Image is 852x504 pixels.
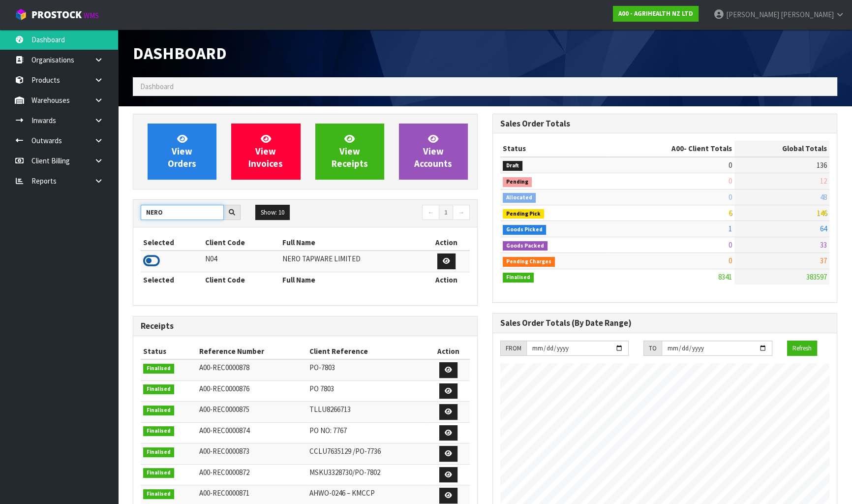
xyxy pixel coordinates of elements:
span: Finalised [503,273,534,283]
td: NERO TAPWARE LIMITED [280,251,423,272]
button: Show: 10 [255,205,290,220]
th: Selected [141,272,203,287]
span: 146 [817,208,827,218]
th: Selected [141,235,203,251]
span: Goods Picked [503,225,546,235]
a: A00 - AGRIHEALTH NZ LTD [613,6,699,22]
span: Finalised [143,489,174,499]
span: 48 [820,192,827,202]
div: TO [643,341,662,356]
span: Goods Packed [503,241,548,251]
span: 383597 [806,272,827,282]
span: A00-REC0000874 [199,426,249,435]
a: → [453,205,470,220]
th: Full Name [280,272,423,287]
span: A00-REC0000871 [199,488,249,498]
a: ← [422,205,439,220]
span: 1 [729,224,732,233]
th: Action [427,344,470,359]
span: View Receipts [332,133,368,170]
th: - Client Totals [609,141,734,157]
span: 0 [729,240,732,250]
span: ProStock [31,8,82,21]
span: 33 [820,240,827,250]
th: Reference Number [197,344,307,359]
span: Finalised [143,364,174,374]
span: View Invoices [248,133,283,170]
span: Pending Charges [503,257,555,267]
span: AHWO-0246 – KMCCP [309,488,375,498]
th: Full Name [280,235,423,251]
span: Finalised [143,468,174,478]
th: Client Code [203,272,280,287]
span: 37 [820,256,827,265]
th: Client Reference [307,344,427,359]
span: MSKU3328730/PO-7802 [309,468,380,477]
span: PO 7803 [309,384,334,393]
span: 8341 [718,272,732,282]
strong: A00 - AGRIHEALTH NZ LTD [618,9,693,18]
span: 12 [820,176,827,186]
span: Draft [503,161,522,171]
span: 136 [817,160,827,170]
a: ViewInvoices [231,124,300,180]
span: Finalised [143,426,174,436]
span: TLLU8266713 [309,405,351,414]
th: Action [423,272,470,287]
span: 0 [729,176,732,186]
small: WMS [84,11,99,20]
input: Search clients [141,205,224,220]
h3: Receipts [141,321,470,331]
span: [PERSON_NAME] [781,10,834,19]
a: ViewReceipts [315,124,384,180]
span: PO NO: 7767 [309,426,347,435]
span: A00-REC0000878 [199,363,249,372]
div: FROM [500,341,526,356]
span: Dashboard [133,43,227,63]
span: Finalised [143,447,174,457]
button: Refresh [787,341,817,356]
th: Action [423,235,470,251]
span: Pending Pick [503,209,544,219]
span: 0 [729,160,732,170]
a: ViewOrders [148,124,216,180]
span: View Accounts [414,133,452,170]
span: CCLU7635129 /PO-7736 [309,446,381,456]
span: Pending [503,177,532,187]
span: A00-REC0000872 [199,468,249,477]
span: A00-REC0000876 [199,384,249,393]
span: [PERSON_NAME] [726,10,779,19]
th: Client Code [203,235,280,251]
span: 6 [729,208,732,218]
td: N04 [203,251,280,272]
span: A00-REC0000873 [199,446,249,456]
span: Dashboard [140,82,174,91]
a: 1 [439,205,453,220]
span: A00 [671,144,684,153]
th: Global Totals [734,141,829,157]
th: Status [500,141,609,157]
span: A00-REC0000875 [199,405,249,414]
span: Allocated [503,193,536,203]
th: Status [141,344,197,359]
img: cube-alt.png [15,8,27,21]
span: Finalised [143,384,174,394]
span: Finalised [143,406,174,415]
h3: Sales Order Totals (By Date Range) [500,318,829,328]
a: ViewAccounts [399,124,468,180]
span: PO-7803 [309,363,335,372]
h3: Sales Order Totals [500,119,829,128]
span: View Orders [168,133,196,170]
span: 64 [820,224,827,233]
nav: Page navigation [313,205,470,222]
span: 0 [729,256,732,265]
span: 0 [729,192,732,202]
